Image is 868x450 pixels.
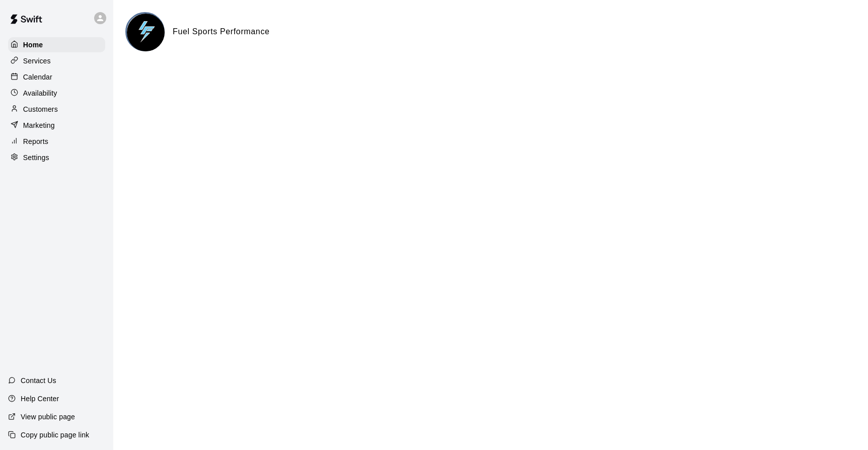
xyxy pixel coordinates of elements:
p: Availability [23,88,57,98]
a: Settings [8,150,105,165]
p: Marketing [23,120,55,130]
p: View public page [21,412,75,422]
p: Services [23,56,51,66]
img: Fuel Sports Performance logo [127,14,165,51]
a: Home [8,37,105,52]
p: Home [23,40,43,50]
h6: Fuel Sports Performance [173,25,270,38]
a: Calendar [8,69,105,85]
a: Services [8,53,105,68]
p: Calendar [23,72,52,82]
a: Availability [8,86,105,101]
a: Reports [8,134,105,149]
a: Customers [8,102,105,117]
p: Help Center [21,394,59,404]
a: Marketing [8,118,105,133]
p: Customers [23,104,58,114]
p: Settings [23,153,49,163]
p: Reports [23,136,48,146]
p: Contact Us [21,376,56,386]
p: Copy public page link [21,430,89,440]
